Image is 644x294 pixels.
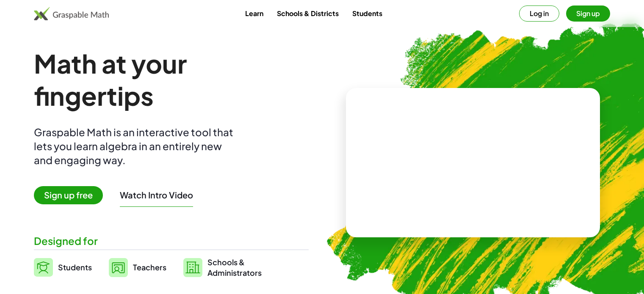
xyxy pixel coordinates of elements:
span: Teachers [133,262,166,272]
a: Schools & Districts [270,5,345,21]
button: Watch Intro Video [120,190,193,201]
h1: Math at your fingertips [34,47,303,112]
img: svg%3e [109,258,128,277]
video: What is this? This is dynamic math notation. Dynamic math notation plays a central role in how Gr... [409,131,536,195]
a: Teachers [109,257,166,278]
div: Graspable Math is an interactive tool that lets you learn algebra in an entirely new and engaging... [34,125,237,167]
button: Sign up [566,5,610,22]
a: Schools &Administrators [183,257,262,278]
span: Schools & Administrators [207,257,262,278]
a: Students [345,5,389,21]
span: Students [58,262,92,272]
img: svg%3e [34,258,53,277]
button: Log in [519,5,559,22]
div: Designed for [34,234,309,248]
a: Students [34,257,92,278]
img: svg%3e [183,258,202,277]
span: Sign up free [34,186,103,204]
a: Learn [238,5,270,21]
